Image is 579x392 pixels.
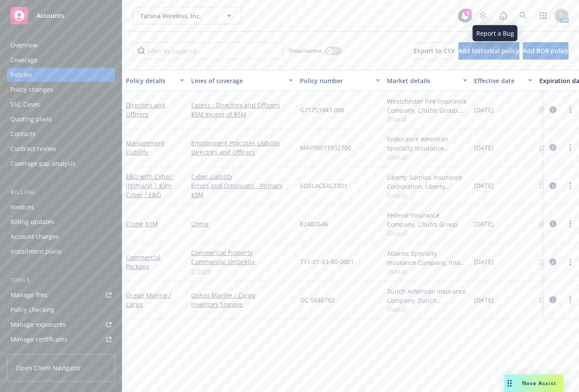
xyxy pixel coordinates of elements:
a: Installment plans [7,245,115,258]
div: Effective date [474,76,523,85]
div: Market details [387,76,458,85]
span: Show inactive [289,47,322,54]
span: 82482646 [300,219,328,228]
a: SSC Cases [7,97,115,111]
button: Export to CSV [414,42,455,60]
a: Commercial Property [191,248,293,257]
button: Policy number [296,70,384,91]
span: [DATE] [474,295,494,305]
a: Invoices [7,200,115,214]
span: Show all [387,191,467,198]
div: Manage exposures [10,318,66,332]
a: circleInformation [548,218,558,229]
button: Add historical policy [458,42,519,60]
a: Inventory Storage [191,300,293,309]
button: Policy details [122,70,188,91]
span: Add BOR policy [523,47,569,55]
div: Policy number [300,76,370,85]
a: Billing updates [7,215,115,229]
button: Market details [384,70,471,91]
a: Excess - Directors and Officers $5M excess of $5M [191,101,293,119]
a: Policy checking [7,303,115,317]
a: Crime [191,219,293,228]
div: Coverage gap analysis [10,157,75,171]
span: [DATE] [474,105,494,114]
a: Overview [7,38,115,52]
span: Nova Assist [522,379,556,387]
button: Tarana Wireless, Inc. [133,7,242,24]
a: Manage files [7,288,115,302]
div: Manage files [10,288,47,302]
a: more [565,181,576,191]
div: Billing updates [10,215,54,229]
a: Commercial Umbrella [191,257,293,266]
span: [DATE] [539,143,559,152]
span: Show all [387,267,467,275]
button: Add BOR policy [523,42,569,60]
div: Endurance American Specialty Insurance Company, Sompo International, CRC Group [387,134,467,153]
a: Coverage [7,53,115,67]
a: Ocean Marine / Cargo [126,291,171,308]
span: [DATE] [474,181,494,190]
button: Lines of coverage [188,70,296,91]
span: Tarana Wireless, Inc. [140,11,215,20]
a: 5 more [191,266,293,275]
span: [DATE] [539,257,559,266]
span: - $1M [143,220,158,228]
span: EO5LAC6XC1001 [300,181,347,190]
div: Billing [7,188,115,197]
div: 6 [464,9,472,17]
a: more [565,257,576,267]
div: Westchester Fire Insurance Company, Chubb Group, CRC Group [387,97,467,115]
a: Directors and Officers [126,101,165,118]
input: Filter by keyword... [133,42,283,60]
a: Report a Bug [495,7,512,24]
div: Contacts [10,127,36,141]
div: Drag to move [504,375,515,392]
span: [DATE] [539,181,559,190]
div: Policy details [126,76,175,85]
span: - (Primary) | $3m Cyber / E&O [126,172,174,199]
div: Federal Insurance Company, Chubb Group [387,211,467,229]
a: Manage exposures [7,318,115,332]
span: MAP30071932700 [300,143,351,152]
span: Export to CSV [414,47,455,55]
a: circleInformation [548,181,558,191]
a: Switch app [535,7,552,24]
span: [DATE] [474,143,494,152]
a: circleInformation [548,142,558,153]
div: Account charges [10,230,59,244]
a: Contract review [7,142,115,156]
div: Policy checking [10,303,54,317]
div: Lines of coverage [191,76,283,85]
span: OC 5846782 [300,295,335,305]
span: [DATE] [474,219,494,228]
div: SSC Cases [10,97,40,111]
a: Search [515,7,532,24]
span: Add historical policy [458,47,519,55]
a: Directors and Officers [191,147,293,157]
div: Overview [10,38,37,52]
span: [DATE] [539,295,559,305]
a: Commercial Package [126,253,161,271]
div: Liberty Surplus Insurance Corporation, Liberty Mutual [387,173,467,191]
a: more [565,104,576,115]
a: Accounts [7,3,115,28]
div: Atlantic Specialty Insurance Company, Intact Insurance [387,249,467,267]
span: G71753943 006 [300,105,344,114]
div: Contract review [10,142,56,156]
a: Policies [7,68,115,82]
a: more [565,295,576,305]
a: Contacts [7,127,115,141]
a: Quoting plans [7,112,115,126]
a: Errors and Omissions - Primary $3M [191,181,293,199]
a: Account charges [7,230,115,244]
a: Crime [126,220,158,228]
div: Quoting plans [10,112,52,126]
span: Show all [387,229,467,236]
a: Management Liability [126,139,165,156]
div: Policy changes [10,83,53,97]
div: Coverage [10,53,37,67]
span: [DATE] [539,105,559,114]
